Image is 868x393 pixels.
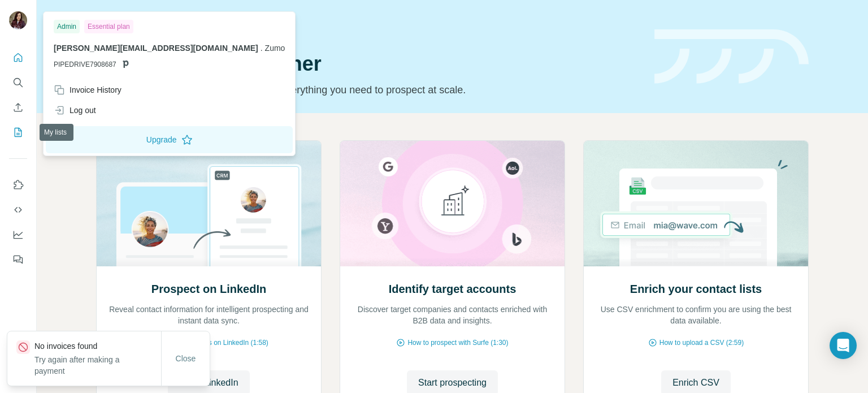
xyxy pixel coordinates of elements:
div: Invoice History [54,84,121,96]
button: My lists [9,122,27,142]
h2: Enrich your contact lists [630,281,762,297]
img: Prospect on LinkedIn [96,141,322,266]
p: Try again after making a payment [34,354,161,377]
button: Feedback [9,249,27,270]
span: [PERSON_NAME][EMAIL_ADDRESS][DOMAIN_NAME] [54,44,258,53]
button: Dashboard [9,224,27,245]
button: Search [9,72,27,93]
div: Essential plan [84,20,133,33]
button: Use Surfe on LinkedIn [9,175,27,195]
p: Reveal contact information for intelligent prospecting and instant data sync. [108,304,310,326]
button: Enrich CSV [9,97,27,118]
button: Close [168,348,204,369]
span: . [261,44,263,53]
div: Admin [54,20,80,33]
p: Pick your starting point and we’ll provide everything you need to prospect at scale. [96,82,641,98]
h2: Prospect on LinkedIn [151,281,266,297]
span: Enrich CSV [672,376,719,390]
p: No invoices found [34,340,161,352]
p: Use CSV enrichment to confirm you are using the best data available. [595,304,797,326]
span: How Surfe works on LinkedIn (1:58) [160,338,268,348]
img: Avatar [9,11,27,29]
img: banner [654,29,809,84]
div: Open Intercom Messenger [830,332,857,359]
img: Identify target accounts [340,141,565,266]
span: Start prospecting [418,376,487,390]
span: Zumo [265,44,285,53]
span: PIPEDRIVE7908687 [54,59,116,70]
p: Discover target companies and contacts enriched with B2B data and insights. [351,304,553,326]
span: Close [176,353,196,364]
button: Use Surfe API [9,200,27,220]
div: Log out [54,105,96,116]
div: Quick start [96,21,641,32]
button: Quick start [9,47,27,68]
h2: Identify target accounts [389,281,517,297]
span: How to prospect with Surfe (1:30) [407,338,508,348]
img: Enrich your contact lists [583,141,809,266]
button: Upgrade [46,126,293,153]
h1: Let’s prospect together [96,53,641,75]
span: How to upload a CSV (2:59) [659,338,744,348]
